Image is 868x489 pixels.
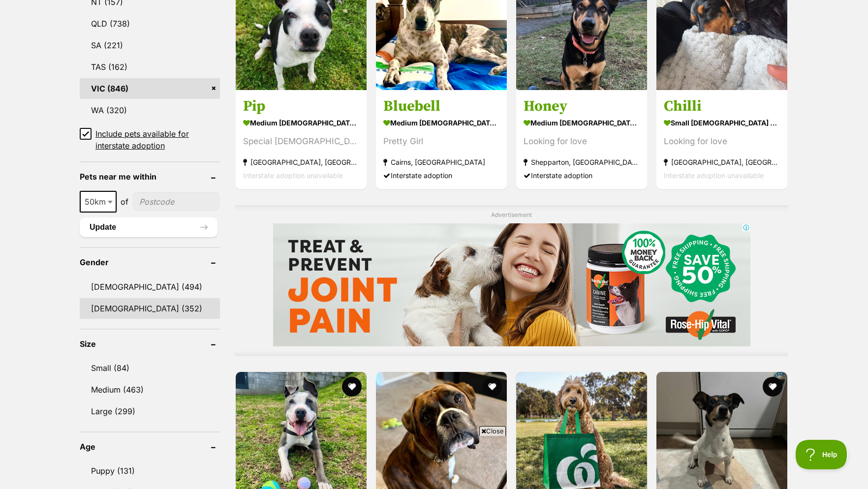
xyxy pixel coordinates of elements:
div: Interstate adoption [524,169,640,182]
a: Chilli small [DEMOGRAPHIC_DATA] Dog Looking for love [GEOGRAPHIC_DATA], [GEOGRAPHIC_DATA] Interst... [656,90,787,189]
h3: Bluebell [383,97,499,116]
span: 50km [80,191,117,213]
span: 50km [81,195,116,209]
span: Interstate adoption unavailable [664,171,764,180]
span: of [121,196,128,208]
strong: Shepparton, [GEOGRAPHIC_DATA] [524,155,640,169]
div: Special [DEMOGRAPHIC_DATA] [243,135,359,148]
strong: [GEOGRAPHIC_DATA], [GEOGRAPHIC_DATA] [243,155,359,169]
button: favourite [763,377,782,397]
a: TAS (162) [80,57,220,77]
a: Large (299) [80,401,220,422]
strong: [GEOGRAPHIC_DATA], [GEOGRAPHIC_DATA] [664,155,780,169]
strong: Cairns, [GEOGRAPHIC_DATA] [383,155,499,169]
a: Include pets available for interstate adoption [80,128,220,152]
a: VIC (846) [80,78,220,99]
a: [DEMOGRAPHIC_DATA] (494) [80,276,220,297]
a: Bluebell medium [DEMOGRAPHIC_DATA] Dog Pretty Girl Cairns, [GEOGRAPHIC_DATA] Interstate adoption [376,90,507,189]
span: Close [479,426,506,436]
input: postcode [132,192,220,211]
div: Pretty Girl [383,135,499,148]
a: Honey medium [DEMOGRAPHIC_DATA] Dog Looking for love Shepparton, [GEOGRAPHIC_DATA] Interstate ado... [516,90,647,189]
button: favourite [482,377,502,397]
span: Interstate adoption unavailable [243,171,343,180]
div: Looking for love [524,135,640,148]
div: Looking for love [664,135,780,148]
a: Pip medium [DEMOGRAPHIC_DATA] Dog Special [DEMOGRAPHIC_DATA] [GEOGRAPHIC_DATA], [GEOGRAPHIC_DATA]... [236,90,367,189]
div: Interstate adoption [383,169,499,182]
h3: Honey [524,97,640,116]
span: Include pets available for interstate adoption [95,128,220,152]
strong: medium [DEMOGRAPHIC_DATA] Dog [383,116,499,130]
strong: medium [DEMOGRAPHIC_DATA] Dog [524,116,640,130]
a: WA (320) [80,100,220,121]
header: Age [80,442,220,451]
strong: medium [DEMOGRAPHIC_DATA] Dog [243,116,359,130]
a: Puppy (131) [80,460,220,481]
iframe: Help Scout Beacon - Open [796,440,848,469]
header: Gender [80,258,220,267]
h3: Chilli [664,97,780,116]
header: Size [80,339,220,348]
header: Pets near me within [80,172,220,181]
a: QLD (738) [80,13,220,34]
button: favourite [342,377,362,397]
strong: small [DEMOGRAPHIC_DATA] Dog [664,116,780,130]
iframe: Advertisement [255,440,613,484]
div: Advertisement [235,205,788,356]
a: Small (84) [80,358,220,378]
button: Update [80,217,217,237]
h3: Pip [243,97,359,116]
iframe: Advertisement [273,223,750,346]
a: SA (221) [80,35,220,56]
a: [DEMOGRAPHIC_DATA] (352) [80,298,220,319]
a: Medium (463) [80,379,220,400]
